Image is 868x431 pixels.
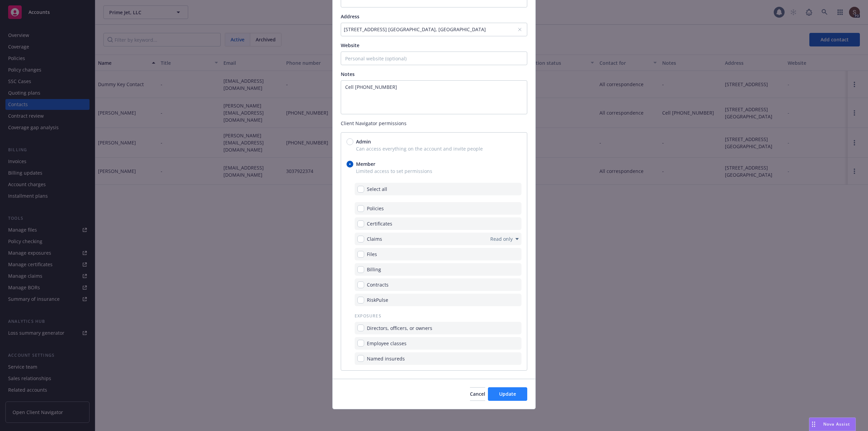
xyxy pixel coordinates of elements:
[341,71,355,77] span: Notes
[341,13,359,20] span: Address
[490,235,513,242] span: Read only
[367,281,389,288] span: Contracts
[367,266,381,273] span: Billing
[347,161,353,168] input: Member
[347,145,521,152] span: Can access everything on the account and invite people
[367,251,377,258] span: Files
[367,296,388,303] span: RiskPulse
[367,340,407,347] span: Employee classes
[470,387,485,401] button: Cancel
[367,235,382,242] span: Claims
[341,120,527,127] span: Client Navigator permissions
[347,138,353,145] input: Admin
[341,42,359,48] span: Website
[356,138,371,145] span: Admin
[367,205,384,212] span: Policies
[367,355,405,362] span: Named insureds
[344,26,517,33] div: [STREET_ADDRESS] [GEOGRAPHIC_DATA], [GEOGRAPHIC_DATA]
[356,160,375,168] span: Member
[355,309,521,319] span: Exposures
[470,391,485,397] span: Cancel
[809,418,818,431] div: Drag to move
[341,80,527,114] textarea: Cell [PHONE_NUMBER]
[367,220,392,227] span: Certificates
[823,421,850,427] span: Nova Assist
[341,52,527,65] input: Personal website (optional)
[499,391,516,397] span: Update
[367,185,387,193] span: Select all
[488,387,527,401] button: Update
[809,417,856,431] button: Nova Assist
[347,168,521,175] span: Limited access to set permissions
[341,23,527,36] button: [STREET_ADDRESS] [GEOGRAPHIC_DATA], [GEOGRAPHIC_DATA]
[367,325,432,332] span: Directors, officers, or owners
